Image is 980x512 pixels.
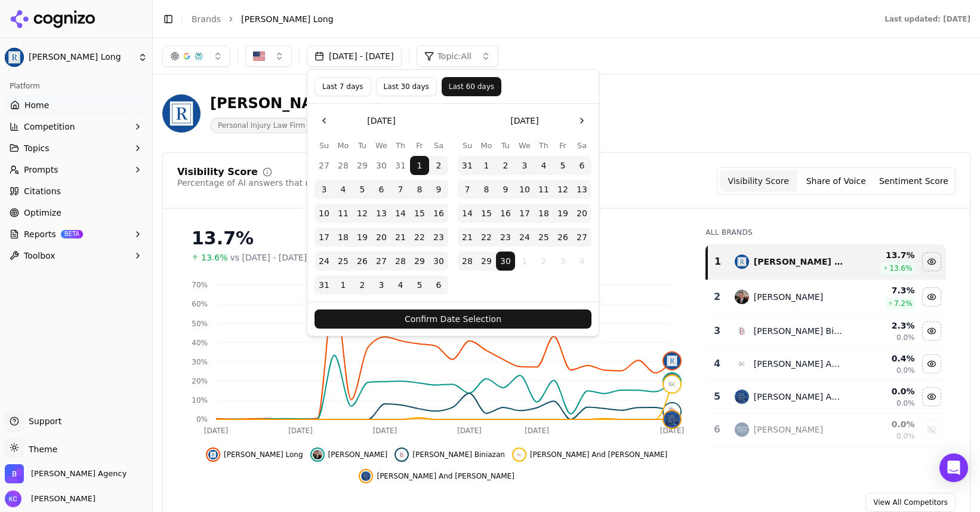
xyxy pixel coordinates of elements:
[372,204,391,223] button: Wednesday, August 13th, 2025, selected
[707,348,946,381] tr: 4cohen and cohen[PERSON_NAME] And [PERSON_NAME]0.4%0.0%Hide cohen and cohen data
[334,228,353,247] button: Monday, August 18th, 2025, selected
[711,422,723,437] div: 6
[515,140,534,151] th: Wednesday
[315,180,334,199] button: Sunday, August 3rd, 2025, selected
[334,140,353,151] th: Monday
[334,252,353,271] button: Monday, August 25th, 2025, selected
[397,450,406,459] img: breit biniazan
[210,118,313,133] span: Personal Injury Law Firm
[922,387,941,406] button: Hide chaikin and sherman data
[315,228,334,247] button: Sunday, August 17th, 2025, selected
[707,244,946,280] tr: 1regan zambri long[PERSON_NAME] Long13.7%13.6%Hide regan zambri long data
[664,352,680,369] img: regan zambri long
[572,180,591,199] button: Saturday, September 13th, 2025, selected
[754,391,844,403] div: [PERSON_NAME] And [PERSON_NAME]
[334,204,353,223] button: Monday, August 11th, 2025, selected
[391,252,410,271] button: Thursday, August 28th, 2025, selected
[315,156,334,175] button: Sunday, July 27th, 2025
[192,228,682,249] div: 13.7%
[429,156,448,175] button: Saturday, August 2nd, 2025, selected
[410,252,429,271] button: Friday, August 29th, 2025, selected
[204,427,229,435] tspan: [DATE]
[5,160,147,179] button: Prompts
[361,471,371,481] img: chaikin and sherman
[664,411,680,428] img: chaikin and sherman
[889,263,912,273] span: 13.6 %
[162,94,201,133] img: Regan Zambri Long
[372,180,391,199] button: Wednesday, August 6th, 2025, selected
[553,180,572,199] button: Friday, September 12th, 2025, selected
[429,140,448,151] th: Saturday
[534,140,553,151] th: Thursday
[572,204,591,223] button: Saturday, September 20th, 2025, selected
[353,228,372,247] button: Tuesday, August 19th, 2025, selected
[230,252,307,263] span: vs [DATE] - [DATE]
[896,366,915,375] span: 0.0%
[391,204,410,223] button: Thursday, August 14th, 2025, selected
[353,156,372,175] button: Tuesday, July 29th, 2025
[853,418,915,430] div: 0.0 %
[192,300,208,308] tspan: 60%
[5,225,147,244] button: ReportsBETA
[192,14,221,24] a: Brands
[754,424,823,436] div: [PERSON_NAME]
[711,390,723,404] div: 5
[5,48,24,67] img: Regan Zambri Long
[24,142,50,154] span: Topics
[797,170,875,192] button: Share of Voice
[477,180,496,199] button: Monday, September 8th, 2025, selected
[458,156,477,175] button: Sunday, August 31st, 2025, selected
[939,453,968,482] div: Open Intercom Messenger
[24,207,61,219] span: Optimize
[224,450,303,459] span: [PERSON_NAME] Long
[477,252,496,271] button: Monday, September 29th, 2025, selected
[359,469,514,483] button: Hide chaikin and sherman data
[5,203,147,222] a: Optimize
[310,447,388,462] button: Hide price benowitz data
[553,204,572,223] button: Friday, September 19th, 2025, selected
[515,156,534,175] button: Wednesday, September 3rd, 2025, selected
[754,358,844,370] div: [PERSON_NAME] And [PERSON_NAME]
[391,156,410,175] button: Thursday, July 31st, 2025
[705,244,946,446] div: Data table
[24,250,56,262] span: Toolbox
[373,427,397,435] tspan: [DATE]
[875,170,953,192] button: Sentiment Score
[410,275,429,295] button: Friday, September 5th, 2025, selected
[24,99,49,111] span: Home
[315,140,334,151] th: Sunday
[711,290,723,304] div: 2
[534,204,553,223] button: Thursday, September 18th, 2025, selected
[372,228,391,247] button: Wednesday, August 20th, 2025, selected
[572,111,591,130] button: Go to the Next Month
[24,415,61,427] span: Support
[395,447,505,462] button: Hide breit biniazan data
[664,403,680,420] img: breit biniazan
[391,275,410,295] button: Thursday, September 4th, 2025, selected
[922,252,941,271] button: Hide regan zambri long data
[429,252,448,271] button: Saturday, August 30th, 2025, selected
[896,431,915,441] span: 0.0%
[253,50,265,62] img: United States
[458,204,477,223] button: Sunday, September 14th, 2025, selected
[477,228,496,247] button: Monday, September 22nd, 2025, selected
[353,140,372,151] th: Tuesday
[315,275,334,295] button: Sunday, August 31st, 2025, selected
[477,204,496,223] button: Monday, September 15th, 2025, selected
[707,413,946,446] tr: 6simeone miller[PERSON_NAME]0.0%0.0%Show simeone miller data
[515,180,534,199] button: Wednesday, September 10th, 2025, selected
[372,252,391,271] button: Wednesday, August 27th, 2025, selected
[429,275,448,295] button: Saturday, September 6th, 2025, selected
[196,415,208,424] tspan: 0%
[24,228,56,240] span: Reports
[720,170,797,192] button: Visibility Score
[530,450,667,459] span: [PERSON_NAME] And [PERSON_NAME]
[735,357,749,371] img: cohen and cohen
[922,321,941,341] button: Hide breit biniazan data
[922,287,941,306] button: Hide price benowitz data
[885,14,970,24] div: Last updated: [DATE]
[410,228,429,247] button: Friday, August 22nd, 2025, selected
[853,352,915,364] div: 0.4 %
[5,246,147,265] button: Toolbox
[29,52,133,63] span: [PERSON_NAME] Long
